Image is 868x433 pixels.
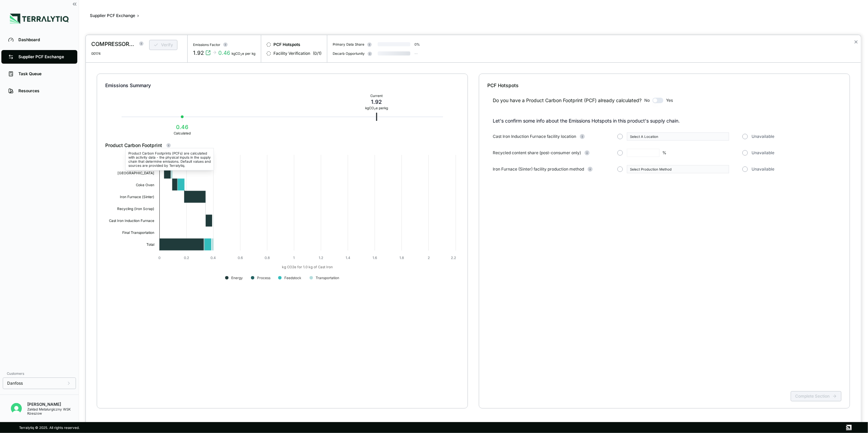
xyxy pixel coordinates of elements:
[752,150,775,156] span: Unavailable
[273,42,300,47] span: PCF Hotspots
[109,219,154,223] text: Cast Iron Induction Furnace
[365,106,388,110] div: kg CO e per kg
[117,171,154,175] text: [GEOGRAPHIC_DATA]
[316,276,339,280] text: Transportation
[493,134,576,139] span: Cast Iron Induction Furnace facility location
[105,82,459,89] div: Emissions Summary
[493,166,584,172] span: Iron Furnace (Sinter) facility production method
[293,256,295,260] text: 1
[333,42,364,46] div: Primary Data Share
[662,150,666,156] div: %
[493,117,841,124] p: Let's confirm some info about the Emissions Hotspots in this product's supply chain.
[125,148,214,171] div: Product Carbon Footprints (PCFs) are calculated with activity data - the physical inputs in the s...
[630,167,726,171] div: Select Production Method
[333,51,365,55] div: Decarb Opportunity
[428,256,430,260] text: 2
[193,43,220,47] div: Emissions Factor
[374,108,376,111] sub: 2
[399,256,404,260] text: 1.8
[210,256,216,260] text: 0.4
[414,51,418,55] span: --
[184,256,189,260] text: 0.2
[158,256,160,260] text: 0
[365,94,388,98] div: Current
[218,49,230,57] div: 0.46
[854,38,858,46] button: Close
[231,276,243,280] text: Energy
[345,256,350,260] text: 1.4
[240,53,242,56] sub: 2
[122,230,154,235] text: Final Transportation
[752,166,775,172] span: Unavailable
[117,207,154,211] text: Recycling (Iron Scrap)
[91,51,140,55] div: 00174
[174,123,191,131] div: 0.46
[493,150,581,156] span: Recycled content share (post-consumer only)
[257,276,270,280] text: Process
[284,276,301,280] text: Feedstock
[313,51,321,56] span: ( 0 / 1 )
[105,142,459,149] div: Product Carbon Footprint
[174,131,191,135] div: Calculated
[373,256,377,260] text: 1.6
[232,51,255,55] div: kgCO e per kg
[666,98,673,103] span: Yes
[146,242,154,246] text: Total
[205,50,211,55] svg: View audit trail
[136,183,154,187] text: Coke Oven
[365,98,388,106] div: 1.92
[630,134,726,139] div: Select A Location
[487,82,841,89] div: PCF Hotspots
[414,42,420,46] div: 0 %
[627,132,729,141] button: Select A Location
[644,98,650,103] span: No
[493,97,642,104] div: Do you have a Product Carbon Footprint (PCF) already calculated?
[120,195,154,199] text: Iron Furnace (Sinter)
[91,40,135,48] div: COMPRESSOR CASING,RAW
[752,134,775,139] span: Unavailable
[193,49,204,57] div: 1.92
[237,256,242,260] text: 0.6
[265,256,270,260] text: 0.8
[273,51,310,56] span: Facility Verification
[627,165,729,173] button: Select Production Method
[319,256,323,260] text: 1.2
[282,265,333,269] text: kg CO2e for 1.0 kg of Cast Iron
[451,256,456,260] text: 2.2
